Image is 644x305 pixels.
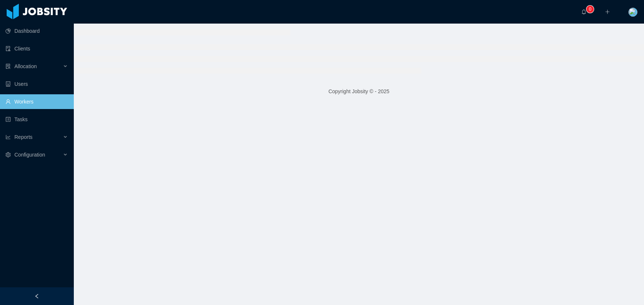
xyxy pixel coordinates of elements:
[6,64,11,69] i: icon: solution
[6,134,11,140] i: icon: line-chart
[581,9,586,14] i: icon: bell
[14,63,37,69] span: Allocation
[6,152,11,157] i: icon: setting
[6,24,68,38] a: icon: pie-chartDashboard
[74,79,644,104] footer: Copyright Jobsity © - 2025
[6,77,68,91] a: icon: robotUsers
[14,152,45,158] span: Configuration
[6,41,68,56] a: icon: auditClients
[628,8,637,17] img: 1d261170-802c-11eb-b758-29106f463357_6063414d2c854.png
[6,94,68,109] a: icon: userWorkers
[605,9,610,14] i: icon: plus
[14,134,32,140] span: Reports
[586,6,594,13] sup: 0
[6,112,68,127] a: icon: profileTasks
